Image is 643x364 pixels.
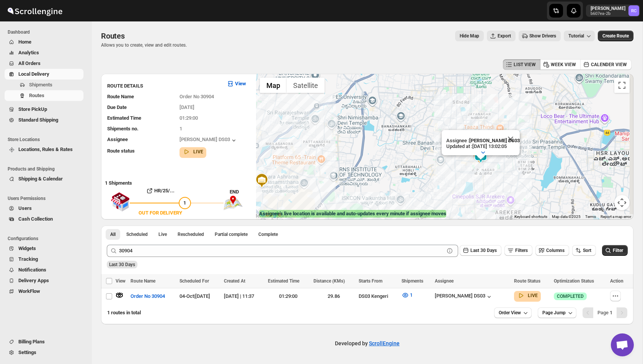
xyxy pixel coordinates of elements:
span: Users Permissions [8,195,86,201]
a: ScrollEngine [369,340,400,346]
button: All routes [106,229,120,240]
span: Shipping & Calendar [18,176,63,182]
span: 04-Oct | [DATE] [180,293,210,299]
span: Last 30 Days [470,248,497,253]
span: COMPLETED [557,293,584,299]
button: Order No 30904 [126,290,170,302]
span: Show Drivers [529,33,556,39]
b: View [235,81,246,86]
div: 29.86 [313,292,354,300]
button: Analytics [5,47,83,58]
input: Press enter after typing | Search Eg. Order No 30904 [119,245,444,257]
span: WorkFlow [18,288,40,294]
button: Shipping & Calendar [5,174,83,184]
span: Sort [583,248,591,253]
p: Allows you to create, view and edit routes. [101,42,187,48]
span: Route Status [514,278,540,284]
p: b607ea-2b [591,11,625,16]
button: Routes [5,90,83,101]
span: Route status [107,148,135,154]
span: Order No 30904 [180,94,214,99]
div: [PERSON_NAME] DS03 [180,136,238,144]
button: Tracking [5,254,83,265]
b: HR/25/... [154,188,175,193]
button: Order View [494,307,532,318]
button: Delivery Apps [5,275,83,286]
span: Shipments [29,82,52,88]
span: All [110,231,116,237]
button: Sort [572,245,596,256]
button: Shipments [5,80,83,90]
button: User menu [586,5,640,17]
button: Filter [602,245,628,256]
span: Rescheduled [178,231,204,237]
span: Widgets [18,245,36,251]
button: LIVE [517,292,538,299]
button: Settings [5,347,83,358]
button: Filters [504,245,532,256]
p: Updated at : [DATE] 13:02:05 [446,143,520,149]
div: 1 [472,148,488,163]
span: Create Route [602,33,629,39]
span: Tracking [18,256,38,262]
text: RC [631,8,636,13]
span: Last 30 Days [109,262,135,267]
span: Routes [29,93,44,98]
span: Rahul Chopra [628,5,639,16]
span: Starts From [359,278,382,284]
button: Users [5,203,83,214]
a: Terms (opens in new tab) [585,214,596,219]
span: Created At [224,278,245,284]
span: Optimization Status [554,278,594,284]
b: [PERSON_NAME] DS03 [469,138,520,143]
span: Estimated Time [268,278,299,284]
span: Page Jump [542,310,566,316]
div: [DATE] | 11:37 [224,292,263,300]
button: WorkFlow [5,286,83,297]
img: Google [258,210,283,219]
span: Shipments no. [107,126,139,132]
button: Cash Collection [5,214,83,224]
span: 01:29:00 [180,115,198,121]
button: Locations, Rules & Rates [5,144,83,155]
a: Open this area in Google Maps (opens a new window) [258,210,283,219]
span: Routes [101,31,125,41]
span: Store Locations [8,136,86,143]
button: Close [501,130,520,148]
button: Page Jump [538,307,576,318]
span: Home [18,39,31,45]
span: Page [597,310,612,315]
span: Hide Map [460,33,479,39]
span: 1 [180,126,182,132]
b: 1 [610,310,612,315]
span: Scheduled For [180,278,209,284]
button: View [222,78,251,90]
b: LIVE [193,149,203,154]
b: LIVE [528,293,538,298]
span: Live [158,231,167,237]
span: Filters [515,248,528,253]
button: HR/25/... [130,185,191,197]
span: Route Name [131,278,155,284]
span: Notifications [18,267,46,273]
button: Export [487,31,516,41]
span: Distance (KMs) [313,278,345,284]
span: 1 [410,292,413,298]
span: Delivery Apps [18,278,49,283]
span: Columns [546,248,565,253]
p: Developed by [335,340,400,347]
span: Configurations [8,236,86,242]
span: Local Delivery [18,71,49,77]
span: 1 [183,200,186,206]
button: [PERSON_NAME] DS03 [435,293,493,301]
div: Open chat [611,333,634,356]
label: Assignee's live location is available and auto-updates every minute if assignee moves [259,210,446,218]
p: Assignee : [446,138,520,143]
div: DS03 Kengeri [359,292,397,300]
span: Analytics [18,50,39,55]
div: END [230,188,252,196]
span: Scheduled [126,231,148,237]
button: Home [5,37,83,47]
b: 1 Shipments [101,176,132,186]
